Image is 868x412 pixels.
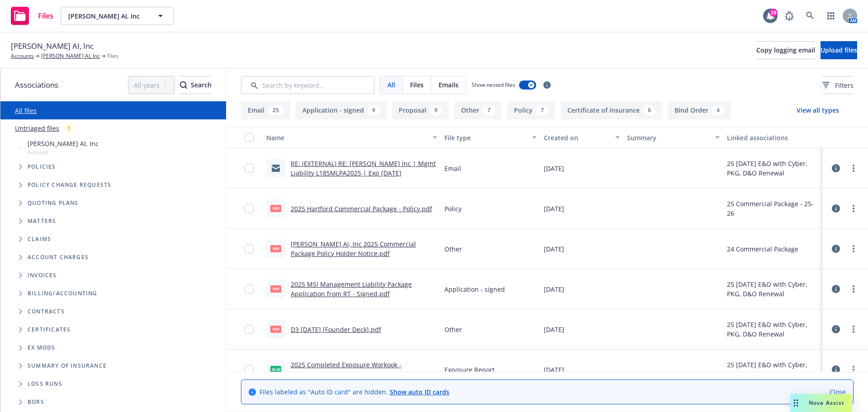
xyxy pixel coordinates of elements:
[544,244,564,254] span: [DATE]
[28,363,107,369] span: Summary of insurance
[444,325,462,334] span: Other
[444,164,461,173] span: Email
[821,46,857,54] span: Upload files
[245,284,254,294] input: Toggle Row Selected
[727,320,819,339] div: 25 [DATE] E&O with Cyber, PKG, D&O Renewal
[28,255,89,260] span: Account charges
[180,76,212,94] button: SearchSearch
[782,101,854,119] button: View all types
[430,105,442,115] div: 9
[756,41,815,59] button: Copy logging email
[848,163,859,174] a: more
[727,279,819,298] div: 25 [DATE] E&O with Cyber, PKG, D&O Renewal
[727,199,819,218] div: 25 Commercial Package - 25-26
[848,243,859,254] a: more
[28,309,65,314] span: Contracts
[712,105,724,115] div: 4
[259,387,449,397] span: Files labeled as "Auto ID card" are hidden.
[848,284,859,294] a: more
[266,133,427,142] div: Name
[241,101,290,119] button: Email
[727,159,819,178] div: 25 [DATE] E&O with Cyber, PKG, D&O Renewal
[28,218,56,224] span: Matters
[544,133,610,142] div: Created on
[822,7,840,25] a: Switch app
[245,244,254,253] input: Toggle Row Selected
[444,133,527,142] div: File type
[107,52,118,60] span: Files
[180,76,212,94] div: Search
[245,365,254,374] input: Toggle Row Selected
[28,200,79,206] span: Quoting plans
[15,106,37,115] a: All files
[28,327,71,332] span: Certificates
[11,52,34,60] a: Accounts
[790,394,852,412] button: Nova Assist
[809,399,844,407] span: Nova Assist
[291,280,412,298] a: 2025 MSI Management Liability Package Application from RT - Signed.pdf
[270,326,281,332] span: pdf
[387,80,395,90] span: All
[28,148,99,156] span: Account
[536,105,548,115] div: 7
[28,164,56,170] span: Policies
[28,291,98,296] span: Billing/Accounting
[28,182,111,188] span: Policy change requests
[723,127,823,148] button: Linked associations
[727,360,819,379] div: 25 [DATE] E&O with Cyber, PKG, D&O Renewal
[291,159,436,177] a: RE: (EXTERNAL) RE: [PERSON_NAME] Inc | Mgmt Liability L18SMLPA2025 | Exp [DATE]
[848,324,859,335] a: more
[483,105,495,115] div: 7
[392,101,449,119] button: Proposal
[291,204,432,213] a: 2025 Hartford Commercial Package - Policy.pdf
[769,9,778,17] div: 19
[28,399,44,405] span: BORs
[245,133,254,142] input: Select all
[7,3,57,28] a: Files
[245,204,254,213] input: Toggle Row Selected
[544,284,564,294] span: [DATE]
[268,105,283,115] div: 25
[439,80,458,90] span: Emails
[544,204,564,213] span: [DATE]
[28,345,55,350] span: Ex Mods
[245,325,254,334] input: Toggle Row Selected
[15,79,58,91] span: Associations
[472,81,515,89] span: Show nested files
[28,381,62,387] span: Loss Runs
[727,244,798,254] div: 24 Commercial Package
[368,105,380,115] div: 9
[270,245,281,252] span: pdf
[561,101,662,119] button: Certificate of insurance
[727,133,819,142] div: Linked associations
[63,123,75,133] div: 1
[61,7,174,25] button: [PERSON_NAME] AI, Inc
[623,127,723,148] button: Summary
[544,325,564,334] span: [DATE]
[643,105,656,115] div: 6
[28,273,57,278] span: Invoices
[38,12,53,19] span: Files
[296,101,387,119] button: Application - signed
[848,364,859,375] a: more
[454,101,502,119] button: Other
[270,285,281,292] span: pdf
[15,123,59,133] a: Untriaged files
[790,394,802,412] div: Drag to move
[263,127,441,148] button: Name
[270,205,281,212] span: pdf
[444,284,505,294] span: Application - signed
[544,365,564,374] span: [DATE]
[444,204,462,213] span: Policy
[241,76,374,94] input: Search by keyword...
[668,101,731,119] button: Bind Order
[544,164,564,173] span: [DATE]
[801,7,819,25] a: Search
[507,101,555,119] button: Policy
[0,284,226,411] div: Folder Tree Example
[291,360,401,379] a: 2025 Completed Exposure Workook - [PERSON_NAME] AI.xlsx
[835,81,854,90] span: Filters
[822,76,854,94] button: Filters
[390,388,449,396] a: Show auto ID cards
[28,237,51,242] span: Claims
